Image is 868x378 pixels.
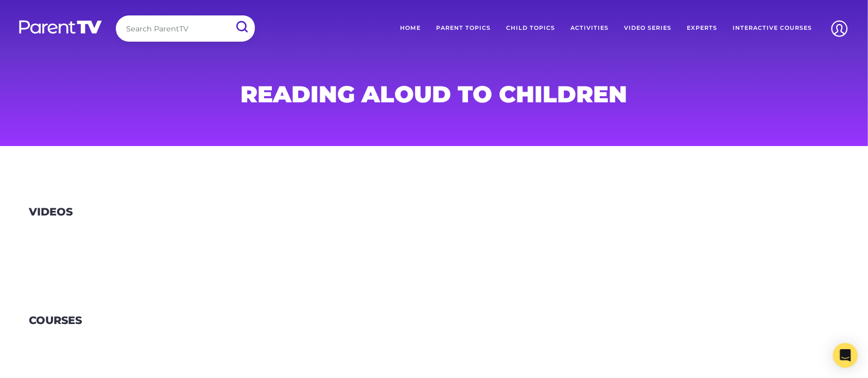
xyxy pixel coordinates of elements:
a: Experts [679,15,725,41]
a: Activities [563,15,616,41]
h1: reading aloud to children [186,84,682,104]
a: Video Series [616,15,679,41]
img: Account [826,15,853,42]
img: parenttv-logo-white.4c85aaf.svg [18,20,103,34]
input: Submit [228,15,255,39]
input: Search ParentTV [116,15,255,42]
a: Home [392,15,428,41]
h3: Videos [29,206,73,219]
div: Open Intercom Messenger [833,343,858,368]
h3: Courses [29,314,82,327]
a: Interactive Courses [725,15,820,41]
a: Parent Topics [428,15,498,41]
a: Child Topics [498,15,563,41]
